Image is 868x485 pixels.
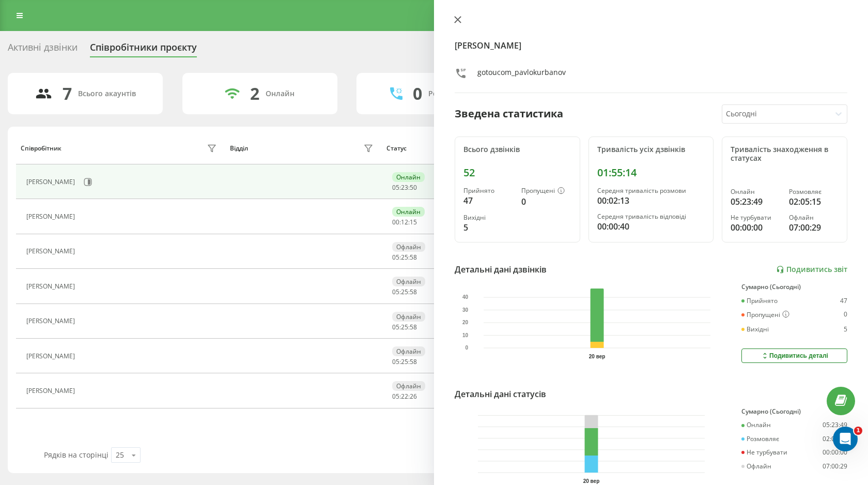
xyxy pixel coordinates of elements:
[401,218,408,226] span: 12
[597,220,705,233] div: 00:00:40
[789,214,839,221] div: Офлайн
[741,348,847,363] button: Подивитись деталі
[44,450,109,460] span: Рядків на сторінці
[266,89,295,98] div: Онлайн
[833,427,858,451] iframe: Intercom live chat
[455,263,547,276] div: Детальні дані дзвінків
[776,265,847,274] a: Подивитись звіт
[789,188,839,195] div: Розмовляє
[597,145,705,154] div: Тривалість усіх дзвінків
[392,287,399,296] span: 05
[21,145,61,152] div: Співробітник
[463,221,513,234] div: 5
[463,214,513,221] div: Вихідні
[583,478,600,484] text: 20 вер
[741,449,787,456] div: Не турбувати
[462,295,469,300] text: 40
[455,39,847,52] h4: [PERSON_NAME]
[386,145,407,152] div: Статус
[26,353,78,360] div: [PERSON_NAME]
[428,89,478,98] div: Розмовляють
[410,218,417,226] span: 15
[455,106,563,122] div: Зведена статистика
[230,145,248,152] div: Відділ
[401,287,408,296] span: 25
[761,352,828,360] div: Подивитись деталі
[401,183,408,192] span: 23
[410,287,417,296] span: 58
[731,195,780,208] div: 05:23:49
[597,194,705,207] div: 00:02:13
[597,166,705,179] div: 01:55:14
[731,145,839,163] div: Тривалість знаходження в статусах
[741,297,778,305] div: Прийнято
[840,297,847,305] div: 47
[392,218,399,226] span: 00
[392,393,417,400] div: : :
[463,145,571,154] div: Всього дзвінків
[521,195,571,208] div: 0
[741,408,847,415] div: Сумарно (Сьогодні)
[392,346,425,356] div: Офлайн
[741,435,779,443] div: Розмовляє
[455,388,546,400] div: Детальні дані статусів
[392,183,399,192] span: 05
[789,221,839,234] div: 07:00:29
[392,392,399,401] span: 05
[401,253,408,262] span: 25
[844,311,847,319] div: 0
[392,324,417,331] div: : :
[116,450,124,460] div: 25
[741,463,771,470] div: Офлайн
[410,392,417,401] span: 26
[392,289,417,296] div: : :
[392,172,425,182] div: Онлайн
[401,357,408,366] span: 25
[401,323,408,331] span: 25
[392,323,399,331] span: 05
[731,221,780,234] div: 00:00:00
[823,421,847,429] div: 05:23:49
[463,187,513,194] div: Прийнято
[26,248,78,255] div: [PERSON_NAME]
[823,449,847,456] div: 00:00:00
[477,67,566,82] div: gotoucom_pavlokurbanov
[392,219,417,226] div: : :
[462,307,469,313] text: 30
[26,317,78,325] div: [PERSON_NAME]
[26,387,78,395] div: [PERSON_NAME]
[392,253,399,262] span: 05
[823,463,847,470] div: 07:00:29
[26,213,78,220] div: [PERSON_NAME]
[78,89,136,98] div: Всього акаунтів
[26,178,78,186] div: [PERSON_NAME]
[466,345,469,351] text: 0
[844,326,847,333] div: 5
[392,357,399,366] span: 05
[741,283,847,291] div: Сумарно (Сьогодні)
[410,323,417,331] span: 58
[392,242,425,252] div: Офлайн
[731,188,780,195] div: Онлайн
[789,195,839,208] div: 02:05:15
[8,42,78,58] div: Активні дзвінки
[392,312,425,322] div: Офлайн
[741,311,789,319] div: Пропущені
[823,435,847,443] div: 02:05:15
[90,42,197,58] div: Співробітники проєкту
[462,332,469,338] text: 10
[463,194,513,207] div: 47
[521,187,571,195] div: Пропущені
[401,392,408,401] span: 22
[392,358,417,366] div: : :
[854,427,862,435] span: 1
[26,283,78,290] div: [PERSON_NAME]
[392,381,425,391] div: Офлайн
[741,326,769,333] div: Вихідні
[392,184,417,191] div: : :
[462,320,469,326] text: 20
[392,207,425,217] div: Онлайн
[392,254,417,261] div: : :
[410,253,417,262] span: 58
[63,84,72,103] div: 7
